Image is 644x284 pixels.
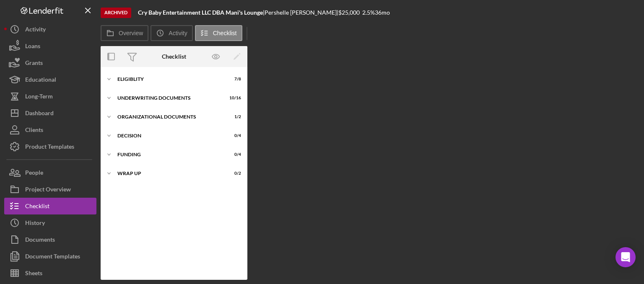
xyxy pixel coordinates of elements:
[4,231,96,248] button: Documents
[4,21,96,38] button: Activity
[138,9,263,16] b: Cry Baby Entertainment LLC DBA Mani's Lounge
[615,247,636,267] div: Open Intercom Messenger
[101,8,131,18] div: Archived
[195,25,242,41] button: Checklist
[101,25,148,41] button: Overview
[169,30,187,36] label: Activity
[226,133,241,138] div: 0 / 4
[4,164,96,181] button: People
[4,105,96,121] button: Dashboard
[4,198,96,214] button: Checklist
[4,248,96,265] button: Document Templates
[213,30,237,36] label: Checklist
[25,71,56,90] div: Educational
[4,38,96,54] button: Loans
[226,171,241,176] div: 0 / 2
[138,9,265,16] div: |
[25,164,43,183] div: People
[25,181,71,200] div: Project Overview
[25,105,54,124] div: Dashboard
[25,88,53,107] div: Long-Term
[375,9,390,16] div: 36 mo
[338,9,362,16] div: $25,000
[226,152,241,157] div: 0 / 4
[4,181,96,198] button: Project Overview
[4,138,96,155] button: Product Templates
[265,9,338,16] div: Pershelle [PERSON_NAME] |
[25,248,80,267] div: Document Templates
[25,138,74,157] div: Product Templates
[117,96,220,101] div: Underwriting Documents
[117,171,220,176] div: Wrap up
[117,152,220,157] div: Funding
[4,121,96,138] button: Clients
[117,114,220,119] div: Organizational Documents
[162,53,186,60] div: Checklist
[4,88,96,105] button: Long-Term
[25,54,43,73] div: Grants
[117,77,220,82] div: Eligiblity
[226,77,241,82] div: 7 / 8
[25,198,49,217] div: Checklist
[25,21,46,40] div: Activity
[226,114,241,119] div: 1 / 2
[25,231,55,250] div: Documents
[119,30,143,36] label: Overview
[151,25,192,41] button: Activity
[25,214,45,233] div: History
[4,214,96,231] button: History
[25,38,40,57] div: Loans
[117,133,220,138] div: Decision
[4,265,96,281] button: Sheets
[25,265,42,284] div: Sheets
[4,54,96,71] button: Grants
[25,121,43,140] div: Clients
[362,9,375,16] div: 2.5 %
[226,96,241,101] div: 10 / 16
[4,71,96,88] button: Educational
